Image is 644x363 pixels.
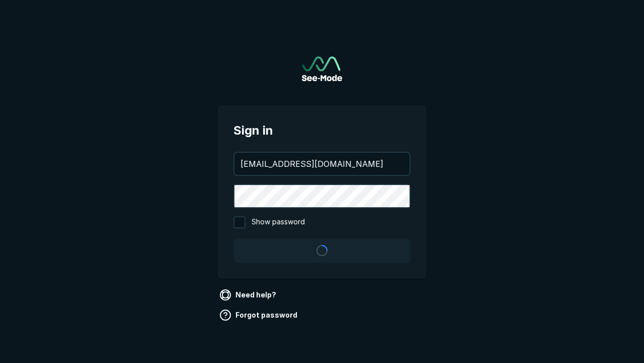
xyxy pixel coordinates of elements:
input: your@email.com [234,153,410,175]
a: Forgot password [217,307,301,323]
span: Show password [252,216,305,228]
a: Go to sign in [302,56,342,81]
span: Sign in [233,122,411,140]
img: See-Mode Logo [302,56,342,81]
a: Need help? [217,287,280,303]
